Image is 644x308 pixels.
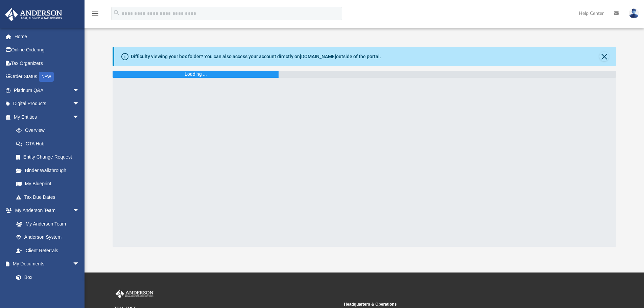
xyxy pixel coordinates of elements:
[39,72,54,82] div: NEW
[5,110,90,124] a: My Entitiesarrow_drop_down
[5,97,90,111] a: Digital Productsarrow_drop_down
[131,53,381,60] div: Difficulty viewing your box folder? You can also access your account directly on outside of the p...
[3,8,64,21] img: Anderson Advisors Platinum Portal
[9,124,90,137] a: Overview
[5,70,90,84] a: Order StatusNEW
[5,257,86,271] a: My Documentsarrow_drop_down
[5,84,90,97] a: Platinum Q&Aarrow_drop_down
[9,177,86,191] a: My Blueprint
[599,52,609,61] button: Close
[9,164,90,177] a: Binder Walkthrough
[300,54,336,59] a: [DOMAIN_NAME]
[91,9,99,18] i: menu
[9,137,90,150] a: CTA Hub
[73,257,86,271] span: arrow_drop_down
[5,56,90,70] a: Tax Organizers
[629,8,639,18] img: User Pic
[9,150,90,164] a: Entity Change Request
[9,190,90,204] a: Tax Due Dates
[9,231,86,244] a: Anderson System
[185,71,207,78] div: Loading ...
[344,301,569,307] small: Headquarters & Operations
[73,204,86,218] span: arrow_drop_down
[5,204,86,217] a: My Anderson Teamarrow_drop_down
[73,110,86,124] span: arrow_drop_down
[9,244,86,257] a: Client Referrals
[9,284,86,298] a: Meeting Minutes
[91,13,99,18] a: menu
[114,289,155,298] img: Anderson Advisors Platinum Portal
[5,43,90,57] a: Online Ordering
[73,84,86,97] span: arrow_drop_down
[73,97,86,111] span: arrow_drop_down
[5,30,90,43] a: Home
[113,9,120,17] i: search
[9,217,83,231] a: My Anderson Team
[9,270,83,284] a: Box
